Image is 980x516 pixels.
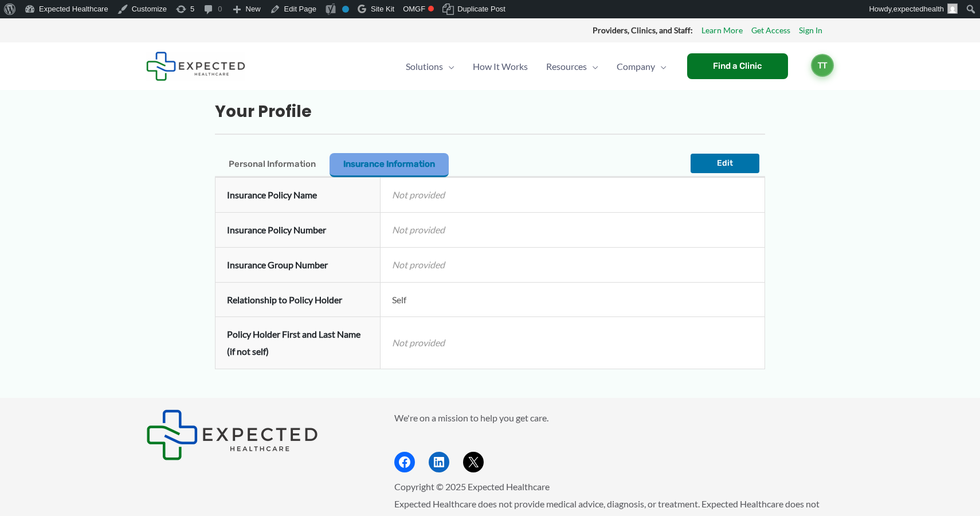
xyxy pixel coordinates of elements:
[392,224,445,235] em: Not provided
[397,46,464,87] a: SolutionsMenu Toggle
[397,46,676,87] nav: Primary Site Navigation
[701,23,743,38] a: Learn More
[380,282,765,317] td: Self
[893,5,944,13] span: expectedhealth
[330,153,449,177] button: Insurance Information
[473,46,528,87] span: How It Works
[811,54,834,77] span: TT
[215,153,330,177] button: Personal Information
[394,481,550,492] span: Copyright © 2025 Expected Healthcare
[146,52,245,81] img: Expected Healthcare Logo - side, dark font, small
[392,259,445,270] em: Not provided
[392,189,445,200] em: Not provided
[593,25,693,35] strong: Providers, Clinics, and Staff:
[464,46,537,87] a: How It Works
[655,46,667,87] span: Menu Toggle
[406,46,443,87] span: Solutions
[546,46,587,87] span: Resources
[811,55,834,78] a: TT
[687,53,788,79] a: Find a Clinic
[537,46,607,87] a: ResourcesMenu Toggle
[394,409,834,427] p: We're on a mission to help you get care.
[392,337,445,348] em: Not provided
[146,409,318,460] img: Expected Healthcare Logo - side, dark font, small
[215,101,765,122] h2: Your Profile
[215,178,381,213] th: Insurance Policy Name
[371,5,394,13] span: Site Kit
[799,23,822,38] a: Sign In
[146,409,366,460] aside: Footer Widget 1
[215,317,381,369] th: Policy Holder First and Last Name (if not self)
[617,46,655,87] span: Company
[587,46,598,87] span: Menu Toggle
[394,409,834,473] aside: Footer Widget 2
[751,23,790,38] a: Get Access
[691,154,759,173] button: Edit
[607,46,676,87] a: CompanyMenu Toggle
[342,6,349,13] div: No index
[215,247,381,282] th: Insurance Group Number
[443,46,454,87] span: Menu Toggle
[215,282,381,317] th: Relationship to Policy Holder
[215,213,381,248] th: Insurance Policy Number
